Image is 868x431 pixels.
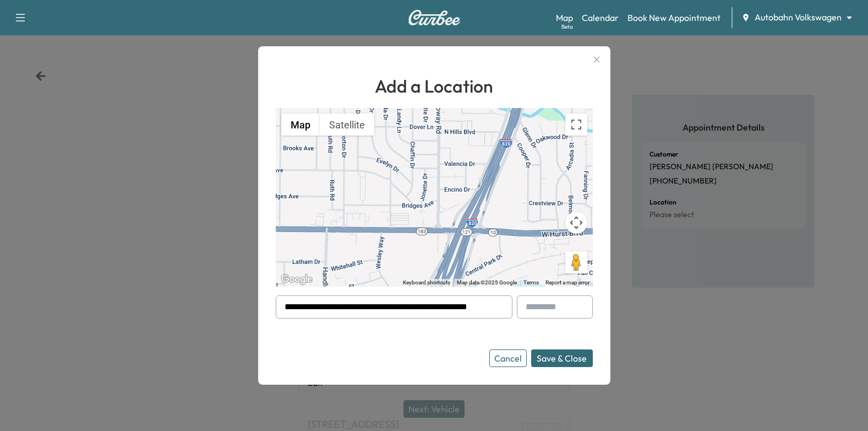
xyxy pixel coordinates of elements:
[565,114,587,136] button: Toggle fullscreen view
[531,349,593,367] button: Save & Close
[755,11,842,24] span: Autobahn Volkswagen
[523,279,539,285] a: Terms (opens in new tab)
[545,279,589,285] a: Report a map error
[565,251,587,273] button: Drag Pegman onto the map to open Street View
[489,349,527,367] button: Cancel
[457,279,517,285] span: Map data ©2025 Google
[320,114,374,136] button: Show satellite imagery
[408,10,461,25] img: Curbee Logo
[281,114,320,136] button: Show street map
[627,11,720,24] a: Book New Appointment
[276,73,593,99] h1: Add a Location
[565,212,587,234] button: Map camera controls
[582,11,619,24] a: Calendar
[279,272,315,287] img: Google
[403,279,450,287] button: Keyboard shortcuts
[561,23,573,31] div: Beta
[556,11,573,24] a: MapBeta
[279,272,315,287] a: Open this area in Google Maps (opens a new window)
